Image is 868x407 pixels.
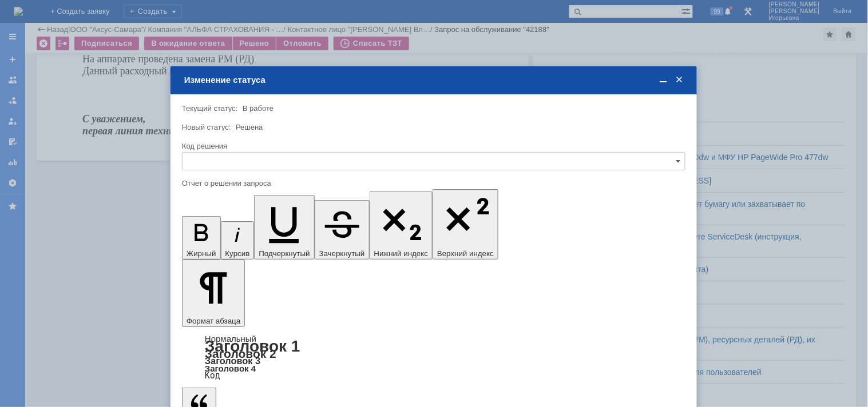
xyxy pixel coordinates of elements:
a: Заголовок 1 [205,337,300,355]
button: Курсив [221,221,255,260]
div: Отчет о решении запроса [182,179,683,187]
button: Верхний индекс [433,189,498,260]
div: Формат абзаца [182,335,685,380]
span: Жирный [187,249,216,258]
span: Курсив [225,249,250,258]
a: Заголовок 4 [205,364,256,373]
a: Заголовок 3 [205,356,260,366]
a: Нормальный [205,334,256,344]
button: Подчеркнутый [254,195,314,260]
button: Формат абзаца [182,260,245,327]
span: Зачеркнутый [319,249,365,258]
span: Подчеркнутый [259,249,310,258]
div: Код решения [182,142,683,150]
label: Текущий статус: [182,104,237,113]
span: Свернуть (Ctrl + M) [658,75,669,85]
button: Зачеркнутый [315,200,370,260]
div: Изменение статуса [184,75,685,85]
span: Формат абзаца [187,317,240,325]
button: Жирный [182,216,221,260]
a: Заголовок 2 [205,347,276,360]
span: Закрыть [674,75,685,85]
button: Нижний индекс [370,191,433,260]
span: Верхний индекс [437,249,494,258]
span: Нижний индекс [374,249,429,258]
span: В работе [243,104,274,113]
span: Решена [236,123,263,131]
label: Новый статус: [182,123,231,131]
a: Код [205,370,220,381]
